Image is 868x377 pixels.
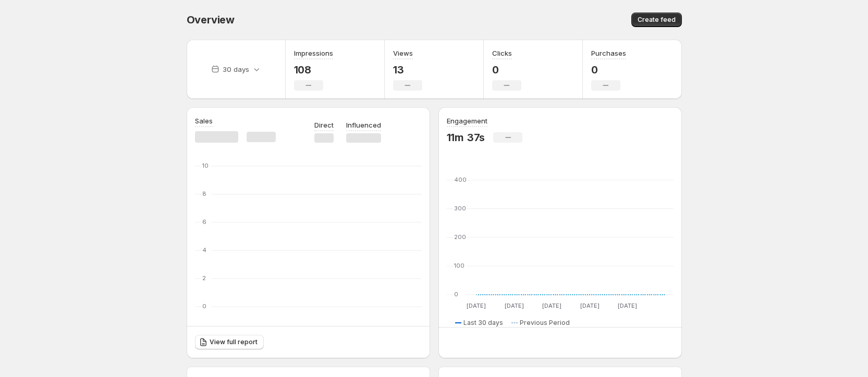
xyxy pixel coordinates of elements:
[463,319,503,327] span: Last 30 days
[202,190,206,197] text: 8
[187,14,235,26] span: Overview
[195,335,264,349] a: View full report
[393,48,413,58] h3: Views
[580,302,599,309] text: [DATE]
[492,48,512,58] h3: Clicks
[202,246,206,254] text: 4
[591,64,626,76] p: 0
[447,116,487,126] h3: Engagement
[631,12,682,27] button: Create feed
[314,120,334,130] p: Direct
[454,291,458,298] text: 0
[195,116,213,126] h3: Sales
[454,176,467,183] text: 400
[638,16,676,24] span: Create feed
[202,274,206,282] text: 2
[467,302,486,309] text: [DATE]
[202,162,209,169] text: 10
[504,302,523,309] text: [DATE]
[454,233,466,241] text: 200
[454,262,464,269] text: 100
[202,303,206,310] text: 0
[210,338,258,346] span: View full report
[542,302,561,309] text: [DATE]
[294,48,333,58] h3: Impressions
[520,319,570,327] span: Previous Period
[618,302,637,309] text: [DATE]
[591,48,626,58] h3: Purchases
[346,120,381,130] p: Influenced
[393,64,422,76] p: 13
[454,205,466,212] text: 300
[447,131,485,144] p: 11m 37s
[492,64,521,76] p: 0
[294,64,333,76] p: 108
[202,218,206,225] text: 6
[223,64,249,74] p: 30 days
